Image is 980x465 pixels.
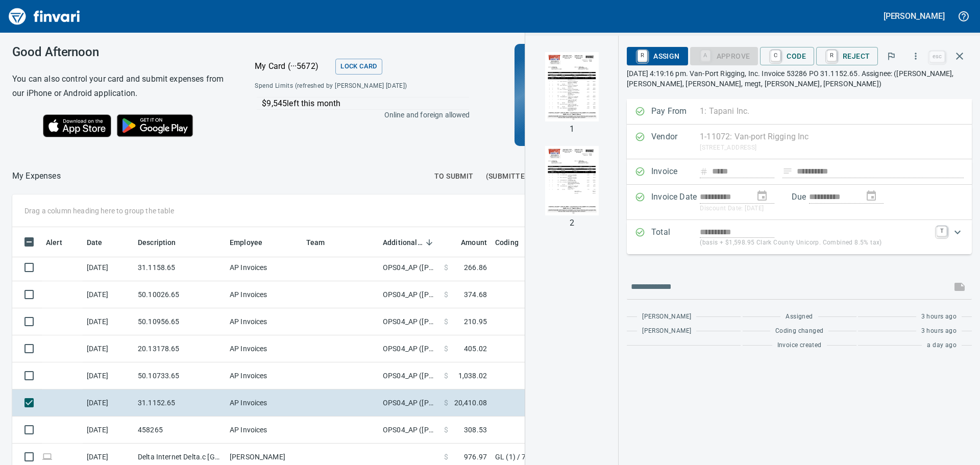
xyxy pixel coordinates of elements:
p: Total [651,226,700,248]
td: OPS04_AP ([PERSON_NAME], [PERSON_NAME], [PERSON_NAME], [PERSON_NAME], [PERSON_NAME]) [379,389,440,417]
span: $ [444,262,448,273]
button: More [904,45,927,67]
td: 50.10956.65 [134,308,226,335]
button: Flag [880,45,902,67]
td: AP Invoices [226,417,302,444]
td: 31.1158.65 [134,254,226,281]
img: Page 2 [537,146,606,215]
span: Additional Reviewer [383,236,423,249]
td: 50.10026.65 [134,281,226,308]
span: Lock Card [340,61,377,72]
td: OPS04_AP ([PERSON_NAME], [PERSON_NAME], [PERSON_NAME], [PERSON_NAME], [PERSON_NAME]) [379,335,440,362]
span: Assign [635,47,679,65]
span: Team [306,236,325,249]
p: My Card (···5672) [255,60,331,72]
button: RAssign [627,47,688,65]
span: 3 hours ago [921,326,957,336]
span: Coding [495,236,519,249]
span: Coding changed [775,326,824,336]
span: [PERSON_NAME] [642,312,691,322]
td: [DATE] [83,308,134,335]
span: $ [444,344,448,354]
img: Download on the App Store [43,114,111,137]
td: 20.13178.65 [134,335,226,362]
span: Amount [448,236,487,249]
a: R [638,50,647,61]
td: AP Invoices [226,281,302,308]
td: AP Invoices [226,389,302,417]
span: 266.86 [464,262,487,273]
p: 1 [570,123,574,135]
span: Description [138,236,189,249]
span: Date [87,236,103,249]
span: $ [444,316,448,327]
td: 458265 [134,417,226,444]
p: $9,545 left this month [262,97,469,110]
span: 20,410.08 [454,398,487,408]
span: Online transaction [42,453,53,460]
td: [DATE] [83,281,134,308]
span: 210.95 [464,316,487,327]
td: OPS04_AP ([PERSON_NAME], [PERSON_NAME], [PERSON_NAME], [PERSON_NAME], [PERSON_NAME]) [379,308,440,335]
td: [DATE] [83,362,134,389]
a: C [771,50,780,61]
span: Employee [230,236,276,249]
span: Alert [46,236,76,249]
img: Finvari [6,4,83,29]
span: $ [444,371,448,381]
span: (Submitted) [486,170,532,183]
td: [DATE] [83,254,134,281]
nav: breadcrumb [12,170,61,182]
span: 308.53 [464,425,487,435]
button: Lock Card [335,59,382,75]
td: AP Invoices [226,362,302,389]
span: To Submit [434,170,474,183]
span: 1,038.02 [458,371,487,381]
span: Team [306,236,338,249]
span: 405.02 [464,344,487,354]
span: a day ago [927,340,957,351]
a: T [937,226,947,236]
td: OPS04_AP ([PERSON_NAME], [PERSON_NAME], [PERSON_NAME], [PERSON_NAME], [PERSON_NAME]) [379,254,440,281]
span: Assigned [786,312,813,322]
td: 50.10733.65 [134,362,226,389]
p: Online and foreign allowed [247,110,470,120]
td: [DATE] [83,389,134,417]
span: Date [87,236,116,249]
td: [DATE] [83,335,134,362]
span: 976.97 [464,452,487,462]
td: AP Invoices [226,254,302,281]
span: Spend Limits (refreshed by [PERSON_NAME] [DATE]) [255,81,437,91]
span: 374.68 [464,289,487,300]
p: My Expenses [12,170,61,182]
td: OPS04_AP ([PERSON_NAME], [PERSON_NAME], [PERSON_NAME], [PERSON_NAME], [PERSON_NAME]) [379,417,440,444]
td: AP Invoices [226,308,302,335]
span: Additional Reviewer [383,236,436,249]
button: [PERSON_NAME] [881,8,947,24]
h6: You can also control your card and submit expenses from our iPhone or Android application. [12,72,229,101]
p: 2 [570,217,574,229]
span: 3 hours ago [921,312,957,322]
span: Alert [46,236,62,249]
span: Close invoice [927,44,972,68]
p: Drag a column heading here to group the table [24,206,174,216]
td: OPS04_AP ([PERSON_NAME], [PERSON_NAME], [PERSON_NAME], [PERSON_NAME], [PERSON_NAME]) [379,362,440,389]
td: [DATE] [83,417,134,444]
img: Page 1 [537,52,606,121]
span: $ [444,452,448,462]
span: Code [768,47,806,65]
span: Reject [824,47,870,65]
h5: [PERSON_NAME] [884,11,945,21]
button: CCode [760,47,814,65]
span: Invoice created [777,340,822,351]
span: Coding [495,236,532,249]
div: Coding Required [690,51,758,60]
td: 31.1152.65 [134,389,226,417]
a: R [827,50,837,61]
span: $ [444,425,448,435]
button: RReject [816,47,878,65]
span: Employee [230,236,262,249]
img: Get it on Google Play [111,109,199,142]
td: AP Invoices [226,335,302,362]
